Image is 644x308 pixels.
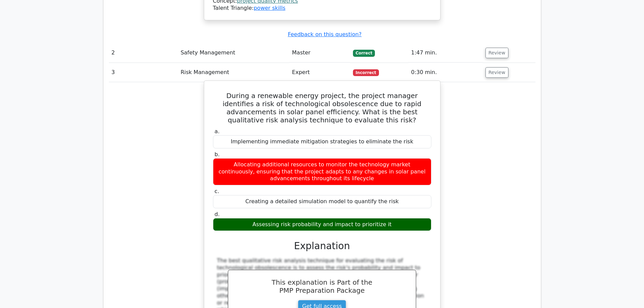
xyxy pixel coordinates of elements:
[215,211,220,217] span: d.
[289,63,350,82] td: Expert
[109,43,178,63] td: 2
[213,195,431,208] div: Creating a detailed simulation model to quantify the risk
[353,50,375,56] span: Correct
[213,218,431,231] div: Assessing risk probability and impact to prioritize it
[408,43,483,63] td: 1:47 min.
[215,188,219,194] span: c.
[254,5,285,11] a: power skills
[288,31,361,38] a: Feedback on this question?
[215,151,220,158] span: b.
[212,92,432,124] h5: During a renewable energy project, the project manager identifies a risk of technological obsoles...
[485,67,508,78] button: Review
[109,63,178,82] td: 3
[217,240,427,252] h3: Explanation
[353,69,379,76] span: Incorrect
[289,43,350,63] td: Master
[215,128,220,135] span: a.
[485,48,508,58] button: Review
[178,43,289,63] td: Safety Management
[408,63,483,82] td: 0:30 min.
[178,63,289,82] td: Risk Management
[213,135,431,148] div: Implementing immediate mitigation strategies to eliminate the risk
[213,158,431,185] div: Allocating additional resources to monitor the technology market continuously, ensuring that the ...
